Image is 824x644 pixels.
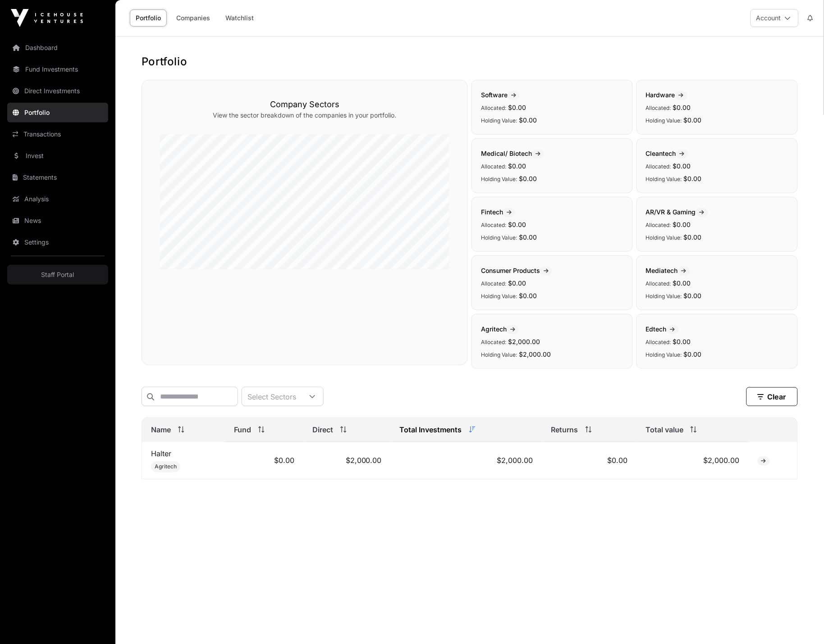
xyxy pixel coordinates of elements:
[7,168,108,187] a: Statements
[7,103,108,122] a: Portfolio
[481,176,517,182] span: Holding Value:
[130,9,167,27] a: Portfolio
[673,162,691,170] span: $0.00
[312,424,333,435] span: Direct
[481,280,506,287] span: Allocated:
[481,150,544,157] span: Medical/ Biotech
[646,104,671,111] span: Allocated:
[519,292,537,299] span: $0.00
[519,350,551,358] span: $2,000.00
[519,175,537,182] span: $0.00
[481,208,515,216] span: Fintech
[684,175,702,182] span: $0.00
[751,9,799,27] button: Account
[646,325,679,333] span: Edtech
[7,38,108,58] a: Dashboard
[646,91,687,99] span: Hardware
[508,338,540,345] span: $2,000.00
[11,9,83,27] img: Icehouse Ventures Logo
[7,59,108,79] a: Fund Investments
[481,104,506,111] span: Allocated:
[684,116,702,124] span: $0.00
[636,442,749,480] td: $2,000.00
[508,279,526,287] span: $0.00
[646,234,682,241] span: Holding Value:
[673,221,691,228] span: $0.00
[508,104,526,111] span: $0.00
[481,339,506,345] span: Allocated:
[481,222,506,228] span: Allocated:
[7,189,108,209] a: Analysis
[220,9,260,27] a: Watchlist
[481,267,552,274] span: Consumer Products
[225,442,303,480] td: $0.00
[673,104,691,111] span: $0.00
[646,208,708,216] span: AR/VR & Gaming
[542,442,637,480] td: $0.00
[551,424,578,435] span: Returns
[646,339,671,345] span: Allocated:
[646,117,682,124] span: Holding Value:
[508,221,526,228] span: $0.00
[646,222,671,228] span: Allocated:
[481,351,517,358] span: Holding Value:
[481,117,517,124] span: Holding Value:
[746,387,798,406] button: Clear
[391,442,542,480] td: $2,000.00
[170,9,216,27] a: Companies
[7,232,108,252] a: Settings
[303,442,391,480] td: $2,000.00
[7,211,108,231] a: News
[400,424,462,435] span: Total Investments
[684,233,702,241] span: $0.00
[7,81,108,101] a: Direct Investments
[779,601,824,644] iframe: Chat Widget
[673,338,691,345] span: $0.00
[7,124,108,144] a: Transactions
[684,350,702,358] span: $0.00
[242,387,302,406] div: Select Sectors
[519,116,537,124] span: $0.00
[151,424,171,435] span: Name
[7,146,108,166] a: Invest
[481,163,506,170] span: Allocated:
[151,449,171,458] a: Halter
[508,162,526,170] span: $0.00
[155,463,177,471] span: Agritech
[481,325,519,333] span: Agritech
[646,351,682,358] span: Holding Value:
[481,293,517,299] span: Holding Value:
[160,98,449,111] h3: Company Sectors
[7,265,108,285] a: Staff Portal
[481,234,517,241] span: Holding Value:
[646,163,671,170] span: Allocated:
[646,176,682,182] span: Holding Value:
[160,111,449,120] p: View the sector breakdown of the companies in your portfolio.
[646,293,682,299] span: Holding Value:
[142,54,798,69] h1: Portfolio
[519,233,537,241] span: $0.00
[234,424,251,435] span: Fund
[646,150,688,157] span: Cleantech
[673,279,691,287] span: $0.00
[481,91,520,99] span: Software
[646,280,671,287] span: Allocated:
[646,267,690,274] span: Mediatech
[684,292,702,299] span: $0.00
[645,424,683,435] span: Total value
